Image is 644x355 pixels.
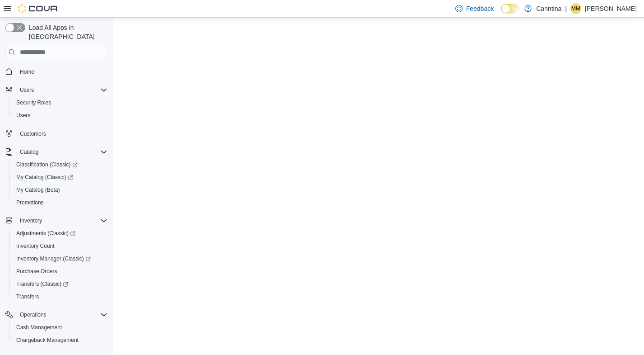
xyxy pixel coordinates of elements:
[16,99,51,106] span: Security Roles
[25,23,107,41] span: Load All Apps in [GEOGRAPHIC_DATA]
[13,172,77,183] a: My Catalog (Classic)
[16,199,44,206] span: Promotions
[16,293,39,300] span: Transfers
[16,324,62,331] span: Cash Management
[16,242,55,250] span: Inventory Count
[536,3,561,14] p: Canntina
[13,110,107,121] span: Users
[2,308,111,321] button: Operations
[16,174,73,181] span: My Catalog (Classic)
[9,265,111,278] button: Purchase Orders
[20,130,46,137] span: Customers
[16,280,68,288] span: Transfers (Classic)
[16,66,38,77] a: Home
[9,278,111,290] a: Transfers (Classic)
[16,268,57,275] span: Purchase Orders
[571,3,580,14] span: MM
[16,215,107,226] span: Inventory
[9,184,111,196] button: My Catalog (Beta)
[16,309,107,320] span: Operations
[16,128,50,139] a: Customers
[16,161,78,168] span: Classification (Classic)
[13,228,79,239] a: Adjustments (Classic)
[13,266,61,277] a: Purchase Orders
[565,3,567,14] p: |
[2,146,111,158] button: Catalog
[13,241,58,251] a: Inventory Count
[13,159,81,170] a: Classification (Classic)
[2,84,111,96] button: Users
[13,110,34,121] a: Users
[13,291,107,302] span: Transfers
[16,128,107,139] span: Customers
[20,148,38,156] span: Catalog
[20,217,42,224] span: Inventory
[16,66,107,77] span: Home
[13,185,64,195] a: My Catalog (Beta)
[9,227,111,240] a: Adjustments (Classic)
[13,291,42,302] a: Transfers
[16,309,50,320] button: Operations
[2,127,111,140] button: Customers
[9,334,111,346] button: Chargeback Management
[13,159,107,170] span: Classification (Classic)
[13,185,107,195] span: My Catalog (Beta)
[13,253,94,264] a: Inventory Manager (Classic)
[585,3,637,14] p: [PERSON_NAME]
[13,197,107,208] span: Promotions
[16,186,60,194] span: My Catalog (Beta)
[16,215,46,226] button: Inventory
[13,241,107,251] span: Inventory Count
[9,171,111,184] a: My Catalog (Classic)
[466,4,494,13] span: Feedback
[16,85,37,95] button: Users
[13,253,107,264] span: Inventory Manager (Classic)
[16,147,107,157] span: Catalog
[13,97,55,108] a: Security Roles
[13,279,107,289] span: Transfers (Classic)
[9,158,111,171] a: Classification (Classic)
[2,214,111,227] button: Inventory
[20,68,34,76] span: Home
[13,172,107,183] span: My Catalog (Classic)
[20,311,46,318] span: Operations
[16,85,107,95] span: Users
[13,279,72,289] a: Transfers (Classic)
[13,266,107,277] span: Purchase Orders
[20,86,34,94] span: Users
[13,228,107,239] span: Adjustments (Classic)
[16,255,91,262] span: Inventory Manager (Classic)
[13,322,107,333] span: Cash Management
[18,4,59,13] img: Cova
[13,335,82,346] a: Chargeback Management
[570,3,581,14] div: Morgan Meredith
[13,197,47,208] a: Promotions
[16,112,30,119] span: Users
[2,65,111,78] button: Home
[9,96,111,109] button: Security Roles
[16,336,79,344] span: Chargeback Management
[13,322,65,333] a: Cash Management
[16,147,42,157] button: Catalog
[9,240,111,252] button: Inventory Count
[9,109,111,122] button: Users
[13,335,107,346] span: Chargeback Management
[9,196,111,209] button: Promotions
[9,290,111,303] button: Transfers
[9,252,111,265] a: Inventory Manager (Classic)
[13,97,107,108] span: Security Roles
[16,230,75,237] span: Adjustments (Classic)
[9,321,111,334] button: Cash Management
[501,4,520,14] input: Dark Mode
